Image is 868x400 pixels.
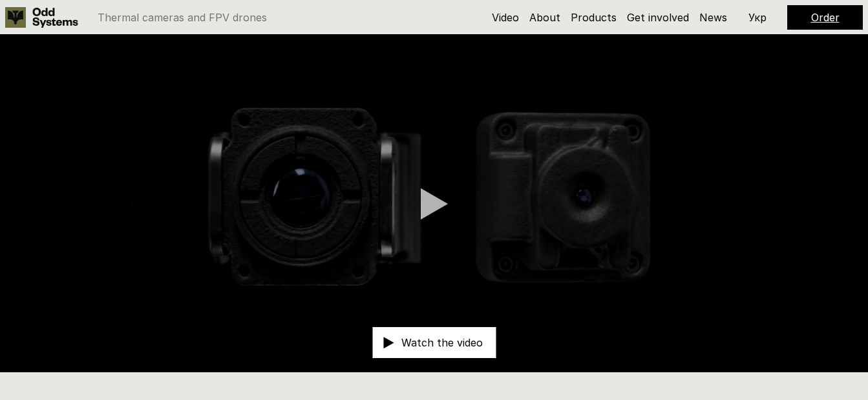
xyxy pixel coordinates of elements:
a: About [529,11,560,24]
a: News [699,11,727,24]
p: Watch the video [401,337,483,348]
p: Укр [748,12,767,23]
a: Order [811,11,840,24]
a: Products [571,11,617,24]
a: Get involved [627,11,689,24]
a: Video [492,11,519,24]
p: Thermal cameras and FPV drones [98,12,267,23]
